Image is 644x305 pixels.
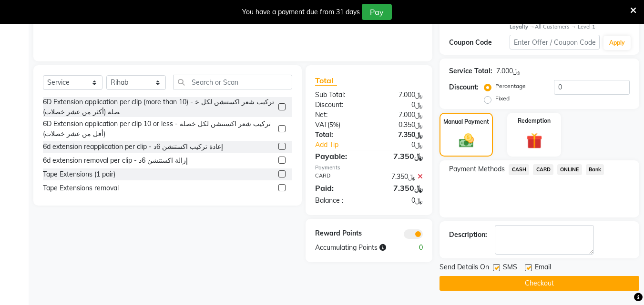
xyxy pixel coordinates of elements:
div: ﷼7.350 [369,172,430,182]
div: Paid: [308,182,369,194]
div: Net: [308,110,369,120]
button: Pay [362,4,392,20]
input: Search or Scan [173,75,292,89]
div: 6D Extension application per clip (more than 10) - تركيب شعر اكستنشن لكل خصلة (أكثر من عشر خصلات) [43,97,275,117]
label: Manual Payment [443,118,489,126]
div: Sub Total: [308,90,369,100]
div: ( ) [308,120,369,130]
button: Apply [603,36,631,50]
span: VAT [315,120,327,129]
div: ﷼7.350 [369,130,430,140]
img: _gift.svg [521,131,547,150]
span: SMS [503,262,517,274]
span: CARD [533,164,553,175]
span: ONLINE [557,164,582,175]
div: ﷼7.000 [369,90,430,100]
div: Total: [308,130,369,140]
label: Percentage [495,82,526,90]
span: Email [535,262,551,274]
div: ﷼7.350 [369,150,430,162]
div: ﷼0 [369,100,430,110]
span: Payment Methods [449,164,505,174]
div: Coupon Code [449,38,509,48]
div: Tape Extensions (1 pair) [43,169,115,179]
span: Total [315,76,337,86]
div: 6d extension reapplication per clip - إعادة تركيب اكستنشن 6د [43,142,223,152]
div: ﷼0 [379,140,430,150]
div: Service Total: [449,66,492,76]
div: Payable: [308,150,369,162]
div: You have a payment due from 31 days [242,7,360,17]
span: Send Details On [440,262,489,274]
span: Bank [586,164,604,175]
span: CASH [509,164,529,175]
div: 6d extension removal per clip - إزالة اكستنشن 6د [43,156,188,166]
label: Redemption [518,117,551,125]
div: Discount: [308,100,369,110]
button: Checkout [440,276,639,291]
div: ﷼0 [369,196,430,206]
div: Reward Points [308,228,369,239]
div: ﷼0.350 [369,120,430,130]
div: 6D Extension application per clip 10 or less - تركيب شعر اكستنشن لكل خصلة (أقل من عشر خصلات) [43,119,275,139]
div: ﷼7.000 [496,66,521,76]
div: Balance : [308,196,369,206]
label: Fixed [495,94,510,103]
div: CARD [308,172,369,182]
div: ﷼7.000 [369,110,430,120]
img: _cash.svg [454,132,479,149]
a: Add Tip [308,140,379,150]
div: Description: [449,230,487,240]
div: Accumulating Points [308,243,399,253]
strong: Loyalty → [510,23,535,30]
div: ﷼7.350 [369,182,430,194]
div: 0 [399,243,430,253]
div: Tape Extensions removal [43,183,119,193]
span: 5% [329,121,338,128]
input: Enter Offer / Coupon Code [510,35,600,49]
div: Discount: [449,82,479,92]
div: All Customers → Level 1 [510,23,630,31]
div: Payments [315,164,423,172]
